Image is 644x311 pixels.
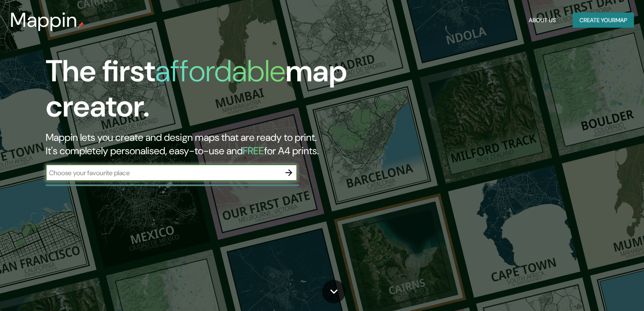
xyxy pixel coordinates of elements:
h3: Mappin [10,8,78,32]
button: Create yourmap [573,13,634,28]
h1: affordable [155,52,286,91]
button: About Us [525,13,559,28]
input: Choose your favourite place [46,168,280,178]
h2: Mappin lets you create and design maps that are ready to print. It's completely personalised, eas... [46,131,368,158]
h1: The first map creator. [46,54,368,131]
h5: FREE [243,144,264,157]
img: mappin-pin [78,22,84,29]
